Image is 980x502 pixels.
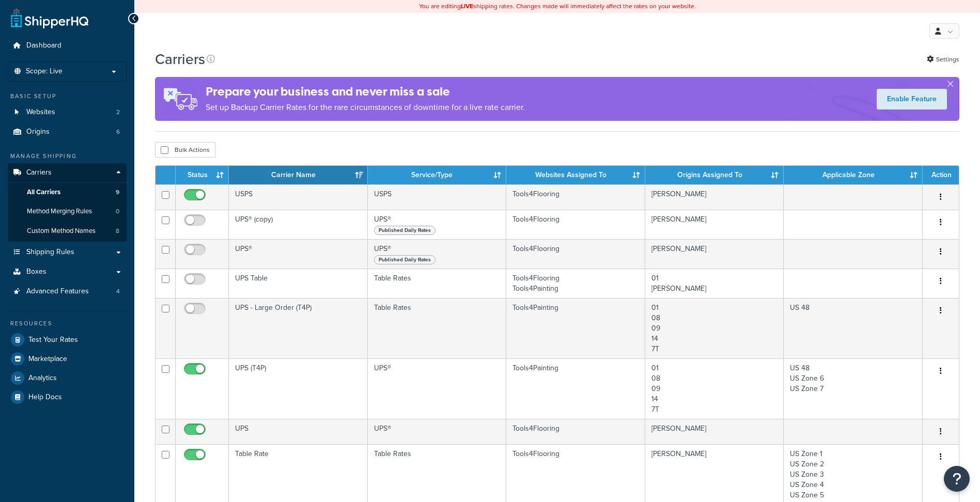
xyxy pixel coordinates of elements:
[155,77,206,121] img: ad-rules-rateshop-fe6ec290ccb7230408bd80ed9643f0289d75e0ffd9eb532fc0e269fcd187b520.png
[155,142,215,158] button: Bulk Actions
[645,419,784,444] td: [PERSON_NAME]
[506,269,645,298] td: Tools4Flooring Tools4Painting
[506,419,645,444] td: Tools4Flooring
[116,128,120,136] span: 6
[645,210,784,239] td: [PERSON_NAME]
[8,183,127,202] li: All Carriers
[27,207,92,216] span: Method Merging Rules
[368,239,507,269] td: UPS®
[26,128,50,136] span: Origins
[8,350,127,368] a: Marketplace
[374,226,435,235] span: Published Daily Rates
[944,466,970,492] button: Open Resource Center
[645,166,784,184] th: Origins Assigned To: activate to sort column ascending
[8,103,127,122] li: Websites
[368,358,507,419] td: UPS®
[8,122,127,142] a: Origins 6
[8,103,127,122] a: Websites 2
[8,152,127,161] div: Manage Shipping
[26,287,89,296] span: Advanced Features
[8,163,127,242] li: Carriers
[8,163,127,182] a: Carriers
[26,268,46,276] span: Boxes
[26,248,74,257] span: Shipping Rules
[8,243,127,262] a: Shipping Rules
[461,2,473,11] b: LIVE
[506,239,645,269] td: Tools4Flooring
[784,166,923,184] th: Applicable Zone: activate to sort column ascending
[784,298,923,358] td: US 48
[8,202,127,221] li: Method Merging Rules
[28,393,62,402] span: Help Docs
[645,269,784,298] td: 01 [PERSON_NAME]
[8,92,127,101] div: Basic Setup
[8,282,127,301] li: Advanced Features
[28,374,57,383] span: Analytics
[8,319,127,328] div: Resources
[229,239,368,269] td: UPS®
[229,298,368,358] td: UPS - Large Order (T4P)
[784,358,923,419] td: US 48 US Zone 6 US Zone 7
[8,36,127,55] a: Dashboard
[8,222,127,241] a: Custom Method Names 8
[229,210,368,239] td: UPS® (copy)
[8,282,127,301] a: Advanced Features 4
[27,227,96,236] span: Custom Method Names
[229,184,368,210] td: USPS
[28,336,78,344] span: Test Your Rates
[116,207,119,216] span: 0
[206,100,525,115] p: Set up Backup Carrier Rates for the rare circumstances of downtime for a live rate carrier.
[26,41,61,50] span: Dashboard
[26,67,63,76] span: Scope: Live
[8,331,127,349] a: Test Your Rates
[8,183,127,202] a: All Carriers 9
[645,184,784,210] td: [PERSON_NAME]
[229,166,368,184] th: Carrier Name: activate to sort column ascending
[8,388,127,406] a: Help Docs
[27,188,60,197] span: All Carriers
[229,358,368,419] td: UPS (T4P)
[923,166,959,184] th: Action
[368,166,507,184] th: Service/Type: activate to sort column ascending
[877,89,947,109] a: Enable Feature
[176,166,229,184] th: Status: activate to sort column ascending
[506,358,645,419] td: Tools4Painting
[116,287,120,296] span: 4
[368,269,507,298] td: Table Rates
[28,355,67,364] span: Marketplace
[26,108,55,117] span: Websites
[155,49,205,69] h1: Carriers
[506,184,645,210] td: Tools4Flooring
[116,108,120,117] span: 2
[8,122,127,142] li: Origins
[368,210,507,239] td: UPS®
[116,188,119,197] span: 9
[374,255,435,264] span: Published Daily Rates
[368,419,507,444] td: UPS®
[506,210,645,239] td: Tools4Flooring
[927,52,959,67] a: Settings
[506,298,645,358] td: Tools4Painting
[229,419,368,444] td: UPS
[506,166,645,184] th: Websites Assigned To: activate to sort column ascending
[645,239,784,269] td: [PERSON_NAME]
[645,358,784,419] td: 01 08 09 14 7T
[8,369,127,387] a: Analytics
[368,298,507,358] td: Table Rates
[645,298,784,358] td: 01 08 09 14 7T
[8,222,127,241] li: Custom Method Names
[26,168,52,177] span: Carriers
[206,83,525,100] h4: Prepare your business and never miss a sale
[229,269,368,298] td: UPS Table
[368,184,507,210] td: USPS
[11,8,88,28] a: ShipperHQ Home
[116,227,119,236] span: 8
[8,262,127,281] a: Boxes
